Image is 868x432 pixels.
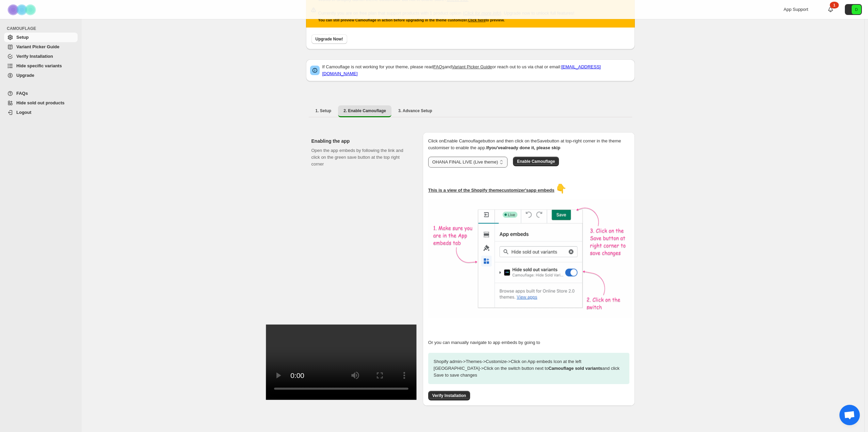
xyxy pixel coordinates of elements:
[4,71,78,80] a: Upgrade
[468,18,486,22] a: Click here
[16,110,31,115] span: Logout
[5,0,39,19] img: Camouflage
[311,138,412,144] h2: Enabling the app
[316,36,343,42] span: Upgrade Now!
[16,54,53,59] span: Verify Installation
[311,34,347,44] button: Upgrade Now!
[784,7,808,12] span: App Support
[4,108,78,117] a: Logout
[556,184,566,194] span: 👇
[548,366,602,371] strong: Camouflage sold variants
[433,64,445,69] a: FAQs
[432,393,466,398] span: Verify Installation
[428,353,629,384] p: Shopify admin -> Themes -> Customize -> Click on App embeds Icon at the left [GEOGRAPHIC_DATA] ->...
[428,391,470,400] button: Verify Installation
[513,159,559,164] a: Enable Camouflage
[398,108,432,114] span: 3. Advance Setup
[316,108,332,114] span: 1. Setup
[16,91,28,96] span: FAQs
[4,89,78,98] a: FAQs
[855,7,858,12] text: D
[839,405,860,425] div: Open chat
[7,26,78,31] span: CAMOUFLAGE
[428,188,554,193] u: This is a view of the Shopify theme customizer's app embeds
[827,6,834,13] a: 1
[16,44,59,49] span: Variant Picker Guide
[4,42,78,52] a: Variant Picker Guide
[486,145,560,150] b: If you've already done it, please skip
[428,138,629,151] p: Click on Enable Camouflage button and then click on the Save button at top-right corner in the th...
[16,73,34,78] span: Upgrade
[428,393,470,398] a: Verify Installation
[428,199,632,318] img: camouflage-enable
[266,325,417,400] video: Enable Camouflage in theme app embeds
[452,64,492,69] a: Variant Picker Guide
[517,159,555,164] span: Enable Camouflage
[318,18,505,22] small: You can still preview Camouflage in action before upgrading in the theme customizer. to preview.
[16,35,29,40] span: Setup
[311,147,412,390] div: Open the app embeds by following the link and click on the green save button at the top right corner
[845,4,862,15] button: Avatar with initials D
[852,5,861,14] span: Avatar with initials D
[343,108,386,114] span: 2. Enable Camouflage
[830,2,839,8] div: 1
[428,339,629,346] p: Or you can manually navigate to app embeds by going to
[4,98,78,108] a: Hide sold out products
[16,100,65,105] span: Hide sold out products
[513,157,559,166] button: Enable Camouflage
[4,33,78,42] a: Setup
[4,52,78,61] a: Verify Installation
[322,64,631,77] p: If Camouflage is not working for your theme, please read and or reach out to us via chat or email:
[4,61,78,71] a: Hide specific variants
[16,63,62,68] span: Hide specific variants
